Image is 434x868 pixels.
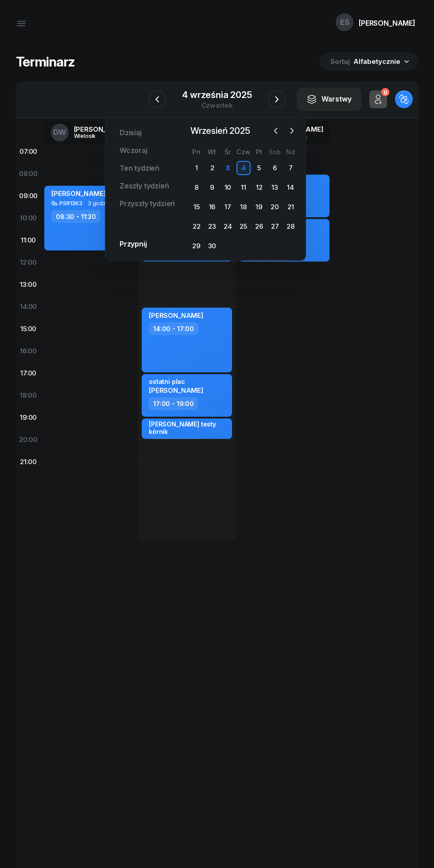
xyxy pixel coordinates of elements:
div: Wt [204,148,220,156]
div: 26 [252,219,266,234]
div: 5 [252,161,266,175]
div: 14:00 [16,296,41,318]
div: 20 [268,200,282,214]
h1: Terminarz [16,54,75,70]
div: Sob [267,148,283,156]
div: 13:00 [16,274,41,296]
div: Pn [189,148,204,156]
a: Dzisiaj [112,124,149,142]
div: 9 [205,180,219,195]
div: 17:00 - 19:00 [149,397,198,410]
div: 15:00 [16,318,41,340]
div: 12:00 [16,251,41,274]
div: 17:00 [16,362,41,384]
div: 10:00 [16,207,41,229]
div: 14:00 - 17:00 [149,322,198,335]
div: Nd [283,148,298,156]
div: 25 [236,219,251,234]
div: 19:00 [16,407,41,429]
div: 24 [221,219,235,234]
div: Śr [220,148,236,156]
span: DW [53,129,66,136]
div: czwartek [182,102,252,109]
button: Sortuj Alfabetycznie [320,52,418,71]
div: 27 [268,219,282,234]
div: 19:00 - 20:00 [149,438,200,451]
div: PSR13K3 [59,200,82,206]
div: [PERSON_NAME] testy kórnik [149,420,227,435]
div: 19 [252,200,266,214]
span: [PERSON_NAME] [149,386,203,395]
div: 21:00 [16,451,41,473]
div: 17 [221,200,235,214]
div: 11 [236,180,251,195]
span: 3 godz. [88,200,107,207]
div: 28 [283,219,298,234]
div: 16:00 [16,340,41,362]
div: 2 [205,161,219,175]
div: Pt [252,148,267,156]
div: 4 września 2025 [182,90,252,99]
span: Sortuj [330,56,352,67]
span: [PERSON_NAME] [51,189,106,198]
div: 18 [236,200,251,214]
div: 3 [221,161,235,175]
a: DW[PERSON_NAME]Wielosik [44,121,136,144]
div: ostatni plac [149,378,203,385]
div: 15 [190,200,204,214]
div: Warstwy [306,94,352,105]
button: 0 [369,90,387,108]
a: Wczoraj [112,142,155,160]
div: [PERSON_NAME] [74,126,128,133]
div: 08:30 - 11:30 [51,210,101,223]
div: 12 [252,180,266,195]
div: [PERSON_NAME] [359,20,415,27]
div: 20:00 [16,429,41,451]
div: 07:00 [16,141,41,163]
div: 11:00 [16,229,41,251]
div: 6 [268,161,282,175]
a: Ten tydzień [112,160,167,177]
a: Przypnij [112,235,154,253]
div: Wielosik [74,133,116,139]
div: 14 [283,180,298,195]
div: 22 [190,219,204,234]
span: EŚ [340,19,349,26]
div: 29 [190,239,204,253]
div: 7 [283,161,298,175]
div: 21 [283,200,298,214]
div: 1 [190,161,204,175]
div: 18:00 [16,384,41,407]
div: 4 [236,161,251,175]
div: 0 [381,88,389,97]
div: 09:00 [16,185,41,207]
div: 10 [221,180,235,195]
span: [PERSON_NAME] [149,311,203,320]
div: 23 [205,219,219,234]
button: Warstwy [297,88,361,111]
div: 16 [205,200,219,214]
span: Wrzesień 2025 [187,124,254,138]
div: 8 [190,180,204,195]
div: 08:00 [16,163,41,185]
div: 13 [268,180,282,195]
div: Czw [236,148,251,156]
a: Zeszły tydzień [112,177,176,195]
span: Alfabetycznie [353,57,400,66]
a: Przyszły tydzień [112,195,182,213]
div: 30 [205,239,219,253]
